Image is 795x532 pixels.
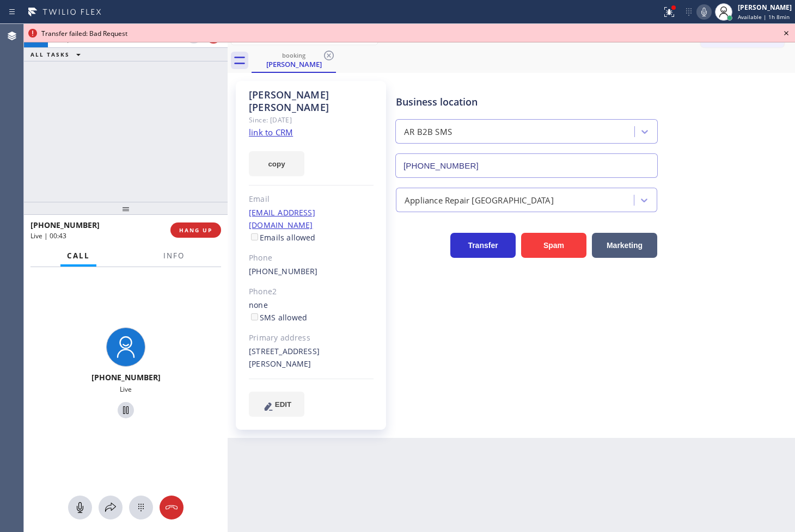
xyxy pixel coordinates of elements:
button: Mute [68,496,92,519]
button: Open dialpad [129,496,153,519]
div: Nicholas Zavakos [253,48,335,72]
button: copy [249,151,304,176]
span: Available | 1h 8min [738,13,790,21]
button: Call [60,245,96,267]
div: booking [253,51,335,59]
span: Live | 00:43 [30,231,66,240]
button: HANG UP [170,222,221,238]
button: Hold Customer [118,402,134,418]
span: [PHONE_NUMBER] [30,220,100,230]
a: link to CRM [249,127,293,138]
span: [PHONE_NUMBER] [91,372,161,382]
span: Call [67,251,90,261]
button: Info [157,245,191,267]
a: [EMAIL_ADDRESS][DOMAIN_NAME] [249,207,315,230]
div: Appliance Repair [GEOGRAPHIC_DATA] [405,194,554,206]
div: Since: [DATE] [249,114,374,126]
span: Info [163,251,185,261]
div: [PERSON_NAME] [PERSON_NAME] [249,89,374,114]
a: [PHONE_NUMBER] [249,266,318,276]
button: Transfer [450,233,516,258]
button: Marketing [592,233,657,258]
span: ALL TASKS [30,51,70,58]
input: Emails allowed [251,233,258,240]
span: HANG UP [179,226,212,234]
div: Phone [249,252,374,264]
span: EDIT [275,400,291,409]
div: Phone2 [249,286,374,298]
div: [STREET_ADDRESS][PERSON_NAME] [249,345,374,370]
div: none [249,299,374,324]
div: [PERSON_NAME] [253,59,335,69]
button: Open directory [99,496,123,519]
button: Hang up [160,496,184,519]
div: AR B2B SMS [404,126,452,138]
div: Business location [396,95,657,109]
input: Phone Number [395,153,658,178]
button: ALL TASKS [24,48,91,61]
label: SMS allowed [249,312,307,323]
span: Live [120,385,132,394]
div: Primary address [249,332,374,344]
input: SMS allowed [251,313,258,320]
button: EDIT [249,392,304,417]
span: Transfer failed: Bad Request [41,29,127,38]
label: Emails allowed [249,232,316,243]
div: Email [249,193,374,206]
button: Spam [521,233,586,258]
div: [PERSON_NAME] [738,3,792,12]
button: Mute [696,4,712,20]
